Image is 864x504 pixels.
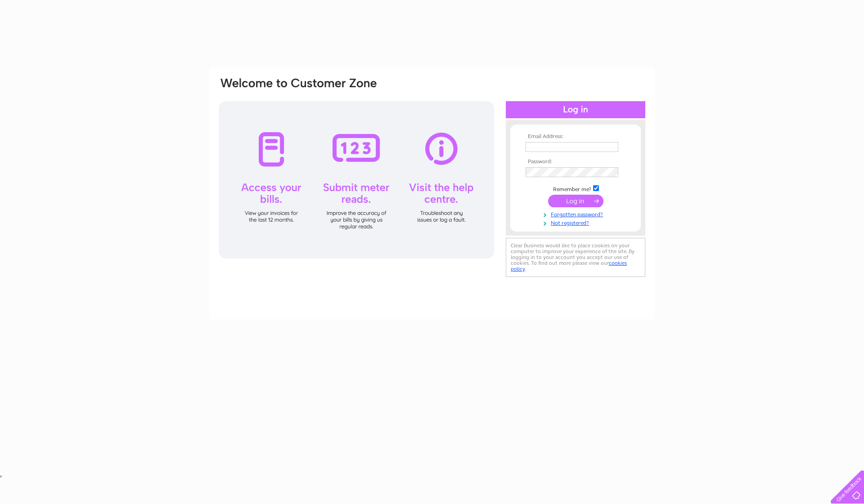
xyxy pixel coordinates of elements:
[526,210,628,218] a: Forgotten password?
[511,260,627,272] a: cookies policy
[526,218,628,227] a: Not registered?
[548,195,603,207] input: Submit
[523,134,628,140] th: Email Address:
[506,238,645,277] div: Clear Business would like to place cookies on your computer to improve your experience of the sit...
[523,184,628,193] td: Remember me?
[523,159,628,165] th: Password:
